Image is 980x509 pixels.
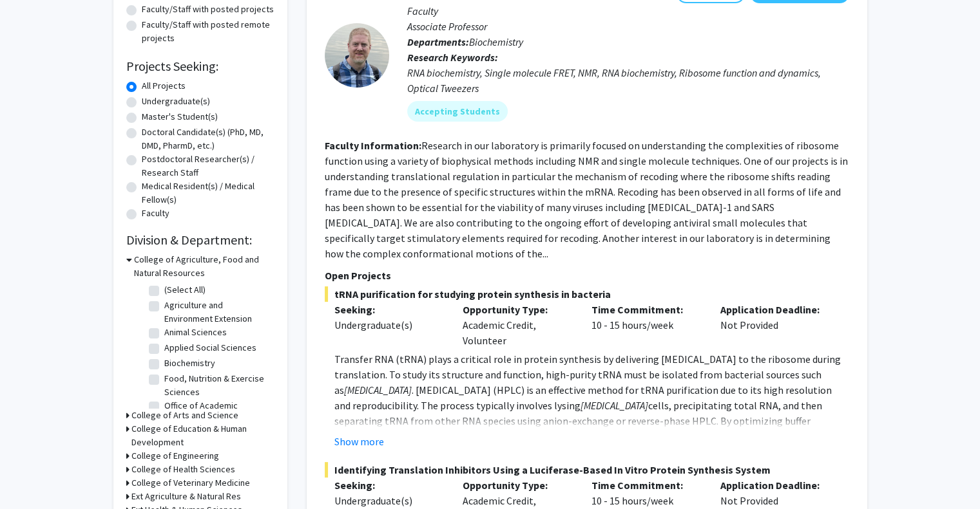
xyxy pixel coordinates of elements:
div: Not Provided [711,302,840,348]
p: Time Commitment: [591,477,701,493]
p: Application Deadline: [720,477,830,493]
iframe: Chat [10,451,55,499]
span: Transfer RNA (tRNA) plays a critical role in protein synthesis by delivering [MEDICAL_DATA] to th... [334,353,841,396]
label: Faculty/Staff with posted remote projects [142,18,274,45]
p: Seeking: [334,477,444,493]
label: Master's Student(s) [142,110,218,124]
fg-read-more: Research in our laboratory is primarily focused on understanding the complexities of ribosome fun... [325,139,848,260]
label: Faculty/Staff with posted projects [142,3,274,16]
div: Undergraduate(s) [334,317,444,333]
label: Agriculture and Environment Extension [164,299,271,326]
mat-chip: Accepting Students [407,101,508,122]
h3: College of Education & Human Development [131,422,274,449]
div: 10 - 15 hours/week [582,302,711,348]
label: All Projects [142,79,186,93]
label: Postdoctoral Researcher(s) / Research Staff [142,153,274,180]
div: Undergraduate(s) [334,493,444,508]
button: Show more [334,434,384,449]
p: Associate Professor [407,19,849,34]
span: Identifying Translation Inhibitors Using a Luciferase-Based In Vitro Protein Synthesis System [325,462,849,477]
p: Time Commitment: [591,302,701,317]
p: Seeking: [334,302,444,317]
label: Biochemistry [164,356,215,370]
label: Doctoral Candidate(s) (PhD, MD, DMD, PharmD, etc.) [142,125,274,153]
b: Faculty Information: [325,139,421,152]
p: Faculty [407,3,849,19]
label: Applied Social Sciences [164,341,256,355]
div: Academic Credit, Volunteer [453,302,582,348]
h3: College of Arts and Science [131,409,238,422]
p: Opportunity Type: [463,477,572,493]
h3: Ext Agriculture & Natural Res [131,490,241,503]
span: . [MEDICAL_DATA] (HPLC) is an effective method for tRNA purification due to its high resolution a... [334,384,832,412]
span: Biochemistry [469,35,523,48]
h3: College of Health Sciences [131,463,235,476]
label: Faculty [142,207,169,220]
h2: Projects Seeking: [126,59,274,74]
label: Medical Resident(s) / Medical Fellow(s) [142,180,274,207]
label: (Select All) [164,283,206,297]
label: Office of Academic Programs [164,399,271,426]
label: Food, Nutrition & Exercise Sciences [164,372,271,399]
h3: College of Agriculture, Food and Natural Resources [134,253,274,280]
b: Departments: [407,35,469,48]
p: Open Projects [325,268,849,283]
span: tRNA purification for studying protein synthesis in bacteria [325,286,849,302]
h3: College of Engineering [131,449,219,463]
label: Animal Sciences [164,326,227,339]
b: Research Keywords: [407,51,498,64]
em: [MEDICAL_DATA] [581,399,648,412]
label: Undergraduate(s) [142,95,210,108]
em: [MEDICAL_DATA] [344,384,412,396]
h3: College of Veterinary Medicine [131,476,250,490]
div: RNA biochemistry, Single molecule FRET, NMR, RNA biochemistry, Ribosome function and dynamics, Op... [407,65,849,96]
p: Application Deadline: [720,302,830,317]
p: Opportunity Type: [463,302,572,317]
h2: Division & Department: [126,232,274,248]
